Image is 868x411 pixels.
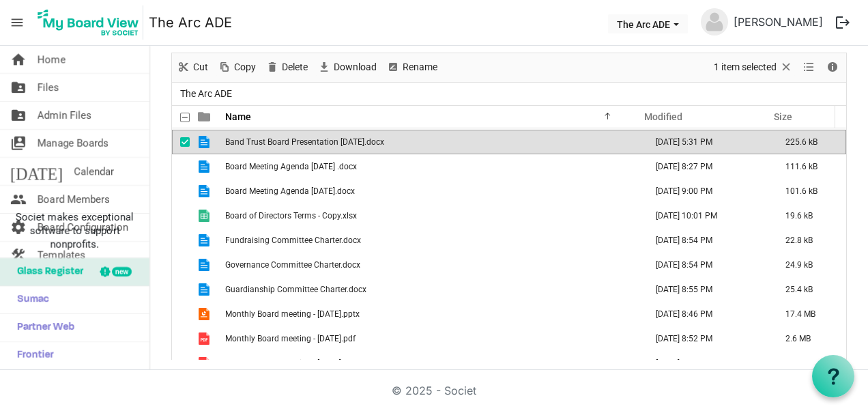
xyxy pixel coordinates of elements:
[10,46,27,73] span: home
[225,137,384,147] span: Band Trust Board Presentation [DATE].docx
[172,277,190,302] td: checkbox
[771,228,846,253] td: 22.8 kB is template cell column header Size
[192,59,209,76] span: Cut
[821,53,844,82] div: Details
[233,59,257,76] span: Copy
[225,236,361,245] span: Fundraising Committee Charter.docx
[190,203,221,228] td: is template cell column header type
[4,10,30,36] span: menu
[33,5,149,40] a: My Board View Logo
[149,9,232,36] a: The Arc ADE
[10,102,27,129] span: folder_shared
[261,53,313,82] div: Delete
[641,203,771,228] td: August 18, 2025 10:01 PM column header Modified
[74,158,114,185] span: Calendar
[263,59,310,76] button: Delete
[221,253,641,277] td: Governance Committee Charter.docx is template cell column header Name
[172,154,190,179] td: checkbox
[641,253,771,277] td: August 14, 2025 8:54 PM column header Modified
[315,59,379,76] button: Download
[641,351,771,375] td: May 14, 2025 8:05 PM column header Modified
[824,59,842,76] button: Details
[701,8,728,36] img: no-profile-picture.svg
[38,74,59,101] span: Files
[6,210,143,251] span: Societ makes exceptional software to support nonprofits.
[190,130,221,154] td: is template cell column header type
[798,53,821,82] div: View
[800,59,817,76] button: View dropdownbutton
[225,186,355,196] span: Board Meeting Agenda [DATE].docx
[225,309,360,319] span: Monthly Board meeting - [DATE].pptx
[10,314,74,341] span: Partner Web
[10,342,54,369] span: Frontier
[644,111,682,122] span: Modified
[190,277,221,302] td: is template cell column header type
[225,334,356,343] span: Monthly Board meeting - [DATE].pdf
[38,186,110,213] span: Board Members
[38,130,108,157] span: Manage Boards
[221,130,641,154] td: Band Trust Board Presentation August 2025.docx is template cell column header Name
[771,253,846,277] td: 24.9 kB is template cell column header Size
[771,351,846,375] td: 2.2 MB is template cell column header Size
[771,179,846,203] td: 101.6 kB is template cell column header Size
[10,286,49,313] span: Sumac
[172,228,190,253] td: checkbox
[10,186,27,213] span: people
[225,260,360,270] span: Governance Committee Charter.docx
[33,5,143,40] img: My Board View Logo
[771,302,846,326] td: 17.4 MB is template cell column header Size
[641,302,771,326] td: April 10, 2025 8:46 PM column header Modified
[221,326,641,351] td: Monthly Board meeting - June 18, 2025.pdf is template cell column header Name
[172,130,190,154] td: checkbox
[10,130,27,157] span: switch_account
[172,53,213,82] div: Cut
[172,302,190,326] td: checkbox
[641,277,771,302] td: August 14, 2025 8:55 PM column header Modified
[225,358,358,368] span: Monthly Board meeting - [DATE] .pdf
[225,285,366,294] span: Guardianship Committee Charter.docx
[771,154,846,179] td: 111.6 kB is template cell column header Size
[384,59,440,76] button: Rename
[641,326,771,351] td: June 10, 2025 8:52 PM column header Modified
[712,59,778,76] span: 1 item selected
[221,228,641,253] td: Fundraising Committee Charter.docx is template cell column header Name
[190,179,221,203] td: is template cell column header type
[381,53,442,82] div: Rename
[177,85,235,102] span: The Arc ADE
[401,59,439,76] span: Rename
[172,179,190,203] td: checkbox
[190,326,221,351] td: is template cell column header type
[112,267,132,277] div: new
[709,53,798,82] div: Clear selection
[190,302,221,326] td: is template cell column header type
[771,326,846,351] td: 2.6 MB is template cell column header Size
[190,351,221,375] td: is template cell column header type
[190,228,221,253] td: is template cell column header type
[221,277,641,302] td: Guardianship Committee Charter.docx is template cell column header Name
[175,59,211,76] button: Cut
[280,59,309,76] span: Delete
[190,154,221,179] td: is template cell column header type
[641,154,771,179] td: June 12, 2025 8:27 PM column header Modified
[213,53,261,82] div: Copy
[10,258,83,285] span: Glass Register
[728,8,828,36] a: [PERSON_NAME]
[774,111,792,122] span: Size
[712,59,796,76] button: Selection
[190,253,221,277] td: is template cell column header type
[38,102,91,129] span: Admin Files
[172,253,190,277] td: checkbox
[828,8,857,37] button: logout
[221,203,641,228] td: Board of Directors Terms - Copy.xlsx is template cell column header Name
[392,384,476,397] a: © 2025 - Societ
[225,211,357,221] span: Board of Directors Terms - Copy.xlsx
[225,162,357,171] span: Board Meeting Agenda [DATE] .docx
[172,203,190,228] td: checkbox
[641,228,771,253] td: August 14, 2025 8:54 PM column header Modified
[313,53,381,82] div: Download
[641,179,771,203] td: August 14, 2025 9:00 PM column header Modified
[771,203,846,228] td: 19.6 kB is template cell column header Size
[172,351,190,375] td: checkbox
[221,179,641,203] td: Board Meeting Agenda 8-20-2025.docx is template cell column header Name
[641,130,771,154] td: August 18, 2025 5:31 PM column header Modified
